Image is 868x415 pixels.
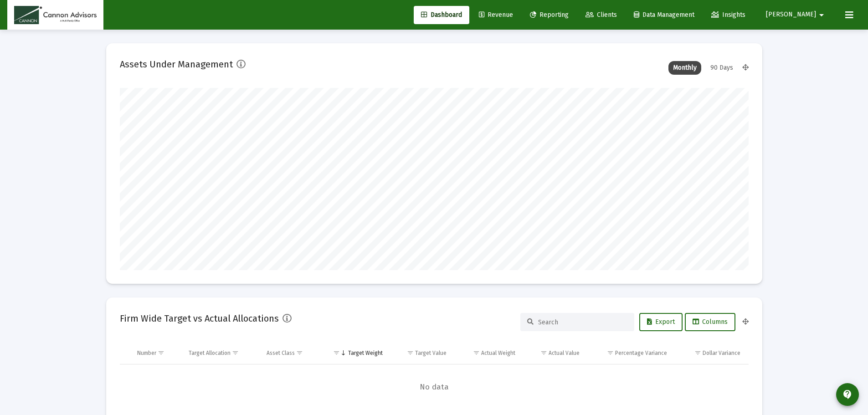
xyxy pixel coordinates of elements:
[472,6,520,24] a: Revenue
[421,11,462,19] span: Dashboard
[260,342,321,364] td: Column Asset Class
[189,349,231,357] div: Target Allocation
[816,6,827,24] mat-icon: arrow_drop_down
[453,342,521,364] td: Column Actual Weight
[706,61,738,75] div: 90 Days
[131,342,183,364] td: Column Number
[578,6,624,24] a: Clients
[137,349,156,357] div: Number
[704,6,753,24] a: Insights
[530,11,569,19] span: Reporting
[479,11,513,19] span: Revenue
[473,349,480,356] span: Show filter options for column 'Actual Weight'
[685,313,735,331] button: Columns
[296,349,303,356] span: Show filter options for column 'Asset Class'
[634,11,694,19] span: Data Management
[182,342,260,364] td: Column Target Allocation
[673,342,748,364] td: Column Dollar Variance
[540,349,547,356] span: Show filter options for column 'Actual Value'
[14,6,97,24] img: Dashboard
[627,6,702,24] a: Data Management
[694,349,701,356] span: Show filter options for column 'Dollar Variance'
[120,382,749,392] span: No data
[842,389,853,400] mat-icon: contact_support
[755,5,838,24] button: [PERSON_NAME]
[693,318,728,326] span: Columns
[267,349,295,357] div: Asset Class
[414,6,469,24] a: Dashboard
[158,349,164,356] span: Show filter options for column 'Number'
[639,313,683,331] button: Export
[389,342,453,364] td: Column Target Value
[120,57,233,72] h2: Assets Under Management
[232,349,239,356] span: Show filter options for column 'Target Allocation'
[538,318,627,326] input: Search
[522,342,586,364] td: Column Actual Value
[766,11,816,19] span: [PERSON_NAME]
[668,61,701,75] div: Monthly
[647,318,675,326] span: Export
[481,349,515,357] div: Actual Weight
[711,11,745,19] span: Insights
[407,349,414,356] span: Show filter options for column 'Target Value'
[333,349,340,356] span: Show filter options for column 'Target Weight'
[586,11,617,19] span: Clients
[321,342,389,364] td: Column Target Weight
[415,349,447,357] div: Target Value
[615,349,667,357] div: Percentage Variance
[348,349,383,357] div: Target Weight
[120,311,279,326] h2: Firm Wide Target vs Actual Allocations
[549,349,580,357] div: Actual Value
[607,349,614,356] span: Show filter options for column 'Percentage Variance'
[703,349,740,357] div: Dollar Variance
[586,342,673,364] td: Column Percentage Variance
[120,342,749,410] div: Data grid
[523,6,576,24] a: Reporting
